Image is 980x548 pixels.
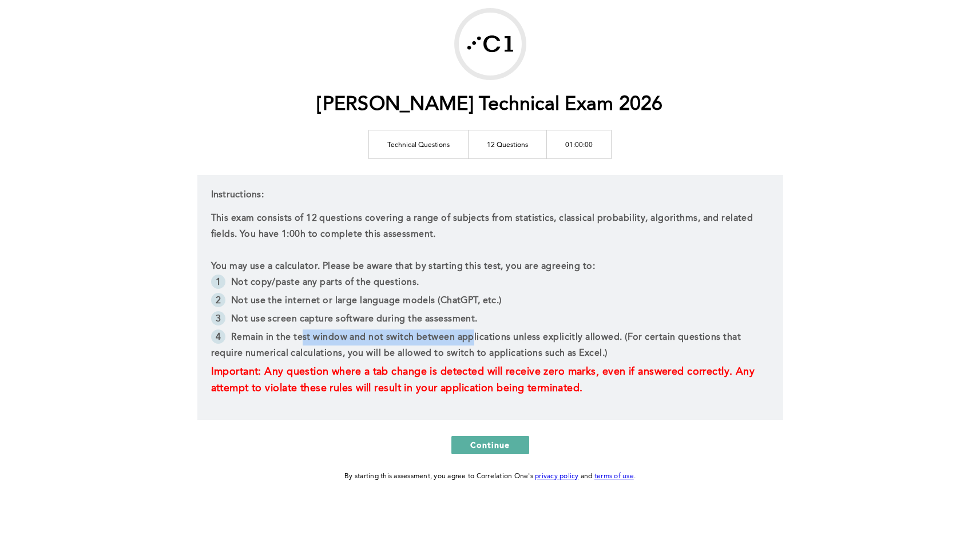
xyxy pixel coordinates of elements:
[197,175,783,420] div: Instructions:
[211,329,769,364] li: Remain in the test window and not switch between applications unless explicitly allowed. (For cer...
[211,259,769,275] p: You may use a calculator. Please be aware that by starting this test, you are agreeing to:
[344,470,636,483] div: By starting this assessment, you agree to Correlation One's and .
[535,473,579,480] a: privacy policy
[211,367,758,394] span: Important: Any question where a tab change is detected will receive zero marks, even if answered ...
[211,293,769,311] li: Not use the internet or large language models (ChatGPT, etc.)
[547,130,612,158] td: 01:00:00
[469,130,547,158] td: 12 Questions
[211,211,769,243] p: This exam consists of 12 questions covering a range of subjects from statistics, classical probab...
[211,311,769,329] li: Not use screen capture software during the assessment.
[451,436,529,454] button: Continue
[369,130,469,158] td: Technical Questions
[317,93,662,117] h1: [PERSON_NAME] Technical Exam 2026
[594,473,634,480] a: terms of use
[459,13,522,76] img: Marshall Wace
[470,439,510,450] span: Continue
[211,275,769,293] li: Not copy/paste any parts of the questions.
